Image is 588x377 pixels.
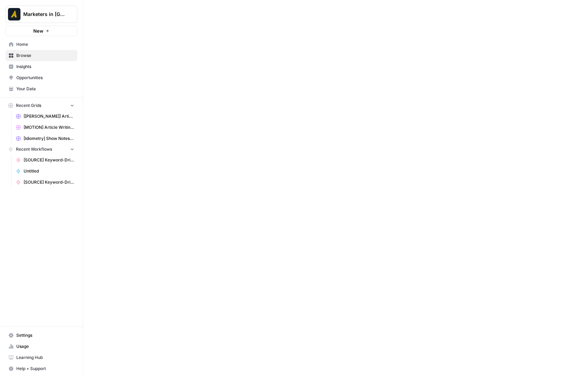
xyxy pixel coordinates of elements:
button: New [6,26,77,36]
span: [SOURCE] Keyword-Driven Article: 1st Draft Writing [24,179,74,185]
a: Insights [6,61,77,72]
button: Workspace: Marketers in Demand [6,6,77,23]
a: Home [6,39,77,50]
a: [[PERSON_NAME]] Article Writing - Keyword-Driven Articles Grid [13,111,77,122]
span: Help + Support [16,366,74,372]
span: Usage [16,343,74,350]
span: [[PERSON_NAME]] Article Writing - Keyword-Driven Articles Grid [24,113,74,119]
span: Opportunities [16,75,74,81]
span: Marketers in [GEOGRAPHIC_DATA] [23,11,65,18]
a: [Idiometry] Show Notes Grid [13,133,77,144]
span: [SOURCE] Keyword-Driven Article: Outline Generation [24,157,74,163]
a: Usage [6,341,77,352]
a: [SOURCE] Keyword-Driven Article: Outline Generation [13,154,77,166]
a: Browse [6,50,77,61]
span: Recent Grids [16,102,41,109]
a: [SOURCE] Keyword-Driven Article: 1st Draft Writing [13,177,77,188]
button: Recent Workflows [6,144,77,154]
a: [MOTION] Article Writing - Keyword-Driven Article + Source Grid [13,122,77,133]
span: New [33,27,43,34]
span: Untitled [24,168,74,174]
a: Your Data [6,83,77,94]
span: Browse [16,52,74,59]
a: Learning Hub [6,352,77,363]
a: Opportunities [6,72,77,83]
img: Marketers in Demand Logo [8,8,20,20]
span: Home [16,41,74,48]
button: Recent Grids [6,100,77,111]
span: Recent Workflows [16,146,52,152]
button: Help + Support [6,363,77,374]
span: [Idiometry] Show Notes Grid [24,135,74,142]
span: Your Data [16,86,74,92]
span: Settings [16,332,74,338]
a: Settings [6,330,77,341]
span: Insights [16,64,74,70]
span: [MOTION] Article Writing - Keyword-Driven Article + Source Grid [24,124,74,131]
span: Learning Hub [16,354,74,361]
a: Untitled [13,166,77,177]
